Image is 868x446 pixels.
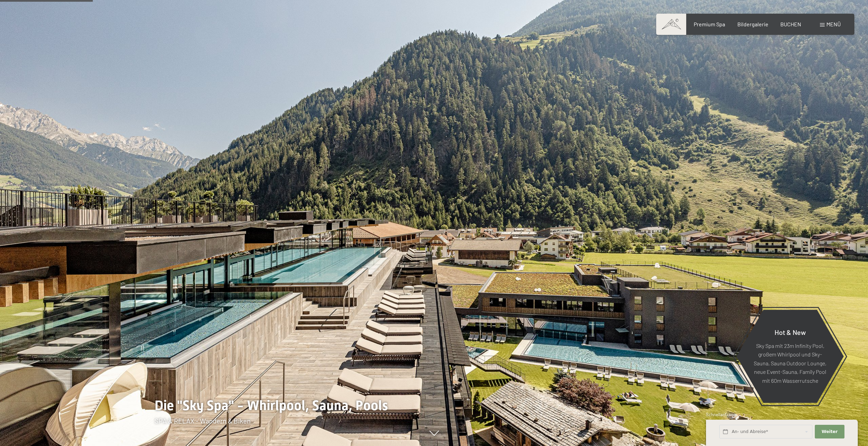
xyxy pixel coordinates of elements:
[815,425,844,439] button: Weiter
[753,341,827,385] p: Sky Spa mit 23m Infinity Pool, großem Whirlpool und Sky-Sauna, Sauna Outdoor Lounge, neue Event-S...
[706,412,736,417] span: Schnellanfrage
[736,309,844,403] a: Hot & New Sky Spa mit 23m Infinity Pool, großem Whirlpool und Sky-Sauna, Sauna Outdoor Lounge, ne...
[822,429,838,435] span: Weiter
[737,21,768,27] a: Bildergalerie
[780,21,801,27] a: BUCHEN
[826,21,841,27] span: Menü
[775,328,806,336] span: Hot & New
[694,21,725,27] a: Premium Spa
